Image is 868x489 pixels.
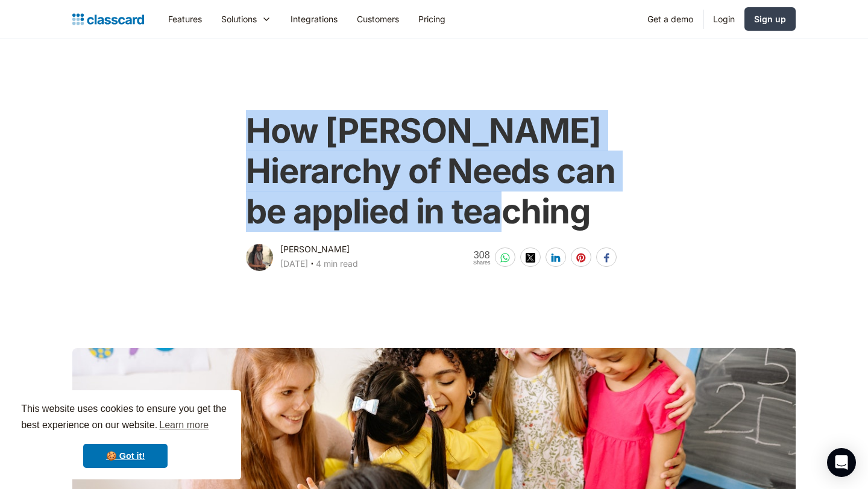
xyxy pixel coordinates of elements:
[280,257,308,271] div: [DATE]
[157,416,210,434] a: learn more about cookies
[744,7,796,31] a: Sign up
[576,253,586,263] img: pinterest-white sharing button
[212,5,281,33] div: Solutions
[409,5,455,33] a: Pricing
[316,257,358,271] div: 4 min read
[246,111,621,232] h1: How [PERSON_NAME] Hierarchy of Needs can be applied in teaching
[221,13,257,25] div: Solutions
[10,390,241,479] div: cookieconsent
[159,5,212,33] a: Features
[72,11,144,28] a: home
[551,253,561,263] img: linkedin-white sharing button
[827,448,856,477] div: Open Intercom Messenger
[703,5,744,33] a: Login
[347,5,409,33] a: Customers
[473,260,491,266] span: Shares
[754,13,786,25] div: Sign up
[280,242,350,257] div: [PERSON_NAME]
[526,253,535,263] img: twitter-white sharing button
[83,444,168,468] a: dismiss cookie message
[308,257,316,273] div: ‧
[500,253,510,263] img: whatsapp-white sharing button
[21,402,230,434] span: This website uses cookies to ensure you get the best experience on our website.
[473,250,491,260] span: 308
[602,253,611,263] img: facebook-white sharing button
[281,5,347,33] a: Integrations
[638,5,703,33] a: Get a demo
